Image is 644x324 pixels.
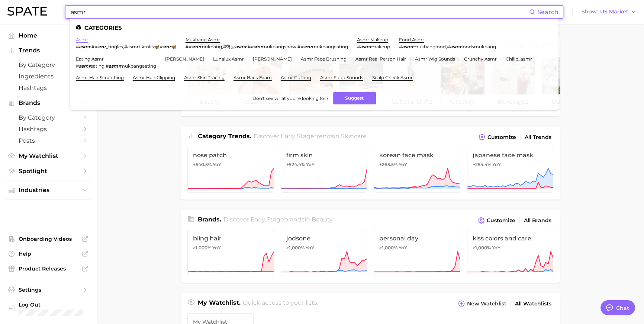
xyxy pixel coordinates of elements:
span: Help [19,250,78,257]
button: Industries [6,185,91,196]
span: YoY [492,162,501,168]
a: Posts [6,135,91,146]
span: Spotlight [19,168,78,175]
a: mukbang asmr [186,37,220,42]
span: YoY [399,245,407,251]
span: Customize [487,134,516,140]
a: firm skin+524.4% YoY [281,147,367,193]
h1: My Watchlist. [198,298,241,309]
a: crunchy asmr [464,56,497,62]
a: asmr back exam [234,75,272,80]
a: Help [6,248,91,259]
a: asmr face brushing [301,56,347,62]
em: asmr [189,44,200,49]
a: asmr food sounds [320,75,363,80]
a: lunalux asmr [213,56,244,62]
span: # [297,44,300,49]
a: nose patch+540.5% YoY [187,147,274,193]
span: +265.5% [379,162,397,167]
a: [PERSON_NAME] [253,56,292,62]
span: +524.4% [286,162,305,167]
button: Suggest [333,92,376,104]
span: Don't see what you're looking for? [252,95,329,101]
span: YoY [492,245,500,251]
span: # [91,44,94,49]
span: Brands . [198,216,221,223]
span: Settings [19,286,78,293]
button: ShowUS Market [580,7,638,17]
em: asmr [235,44,247,49]
button: Customize [477,132,518,142]
span: Brands [19,100,78,106]
span: mukbangeating [120,63,156,69]
button: Brands [6,97,91,108]
span: eating [90,63,104,69]
span: YoY [306,162,315,168]
em: asmr [360,44,371,49]
h2: Quick access to your lists. [243,298,318,309]
span: 🦋 [171,44,177,49]
a: [PERSON_NAME] [165,56,204,62]
a: japanese face mask+254.4% YoY [467,147,554,193]
a: Log out. Currently logged in with e-mail doyeon@spate.nyc. [6,299,91,318]
span: kiss colors and care [473,235,548,242]
span: mukbangfood [413,44,446,49]
button: Trends [6,45,91,56]
em: asmr [79,44,90,49]
a: by Category [6,112,91,123]
span: # [357,44,360,49]
a: asmr real person hair [355,56,406,62]
a: My Watchlist [6,150,91,162]
a: by Category [6,59,91,71]
a: Hashtags [6,82,91,94]
div: , , [76,44,177,49]
div: , , , [186,44,348,50]
a: asmr skin tracing [184,75,225,80]
span: All Watchlists [515,301,551,307]
a: eating asmr [76,56,104,62]
a: kiss colors and care>1,000% YoY [467,230,554,276]
div: , [76,63,156,69]
span: YoY [306,245,314,251]
span: New Watchlist [467,301,506,307]
a: chilib_asmr [506,56,532,62]
em: asmr [79,63,90,69]
a: All Brands [522,216,553,226]
a: asmr cutting [281,75,311,80]
a: personal day>1,000% YoY [374,230,460,276]
input: Search here for a brand, industry, or ingredient [70,6,529,18]
a: Ingredients [6,71,91,82]
span: YoY [212,245,221,251]
span: #먹방 [223,44,235,49]
span: mukbang [200,44,222,49]
span: beauty [312,216,332,223]
em: asmr [251,44,262,49]
em: asmr [300,44,312,49]
span: firm skin [286,152,362,159]
button: New Watchlist [456,298,508,309]
span: # [186,44,189,49]
a: asmr makeup [357,37,388,42]
span: >1,000% [193,245,211,250]
span: Hashtags [19,84,78,91]
a: asmr hair clipping [133,75,175,80]
a: Hashtags [6,123,91,135]
em: asmr [450,44,461,49]
span: >1,000% [379,245,397,250]
a: food asmr [399,37,424,42]
a: korean face mask+265.5% YoY [374,147,460,193]
a: Product Releases [6,263,91,274]
a: jodsone>1,000% YoY [281,230,367,276]
a: Home [6,30,91,41]
span: jodsone [286,235,362,242]
span: Show [582,10,598,14]
span: nose patch [193,152,268,159]
em: asmr [109,63,120,69]
span: by Category [19,114,78,121]
span: # [76,63,79,69]
span: Product Releases [19,265,78,272]
span: skincare [341,133,367,140]
a: bling hair>1,000% YoY [187,230,274,276]
a: asmr [76,37,88,42]
span: >1,000% [473,245,491,250]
